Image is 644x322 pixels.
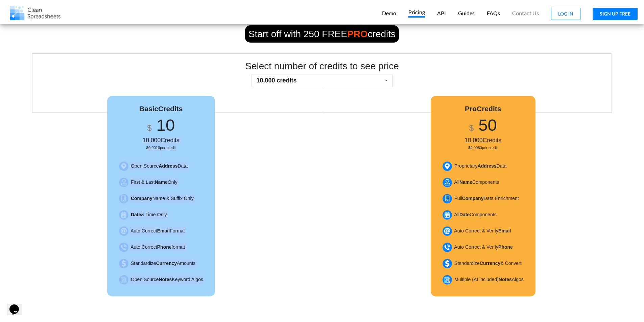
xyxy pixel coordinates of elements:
[116,137,207,144] h5: 10,000 Credits
[408,9,425,18] p: Pricing
[480,261,500,266] b: Currency
[443,243,452,252] img: Phone.png
[119,259,128,268] img: Currency.png
[439,104,527,113] h4: Pro Credits
[454,228,511,233] span: Auto Correct & Verify
[119,210,128,220] img: Date.png
[459,212,470,217] b: Date
[454,163,506,169] span: Proprietary Data
[256,77,296,84] span: 10,000 credits
[155,179,168,185] b: Name
[130,228,185,233] span: Auto Correct Format
[146,146,176,150] small: $0.0010 per credit
[454,179,499,185] span: All Components
[558,11,573,17] span: LOG IN
[437,10,446,17] p: API
[454,212,496,217] span: All Components
[39,60,605,72] h2: Select number of credits to see price
[131,212,141,217] b: Date
[119,194,128,203] img: Company.png
[439,137,527,144] h5: 10,000 Credits
[478,163,497,169] b: Address
[347,29,368,39] b: PRO
[454,277,524,282] span: Multiple (AI included) Algos
[443,210,452,220] img: Date.png
[131,163,188,169] span: Open Source Data
[551,8,580,20] button: LOG IN
[119,178,128,187] img: Name.png
[458,10,475,17] p: Guides
[147,123,152,132] span: $
[443,275,452,284] img: Notes.png
[10,6,61,20] img: Logo.png
[443,162,452,171] img: Address.png
[439,115,527,135] h1: 50
[469,123,474,132] span: $
[159,277,172,282] b: Notes
[116,115,207,135] h1: 10
[131,196,152,201] b: Company
[157,228,170,233] b: Email
[119,226,128,236] img: Email.png
[382,10,396,17] p: Demo
[156,261,177,266] b: Currency
[593,8,638,20] button: SIGN UP FREE
[119,162,128,171] img: Address.png
[499,277,512,282] b: Notes
[119,275,128,284] img: Notes.png
[443,226,452,236] img: Email.png
[454,196,519,201] span: Full Data Enrichment
[443,259,452,268] img: Currency.png
[131,196,194,201] span: Name & Suffix Only
[119,243,128,252] img: Phone.png
[462,196,484,201] b: Company
[131,261,195,266] span: Standardize Amounts
[498,244,513,250] b: Phone
[245,25,399,43] span: Start off with 250 FREE credits
[116,104,207,113] h4: Basic Credits
[443,194,452,203] img: Company.png
[487,10,500,17] p: FAQs
[7,295,28,315] iframe: chat widget
[130,244,185,250] span: Auto Correct format
[498,228,511,233] b: Email
[512,10,539,16] span: Contact Us
[454,261,521,266] span: Standardize & Convert
[131,179,177,185] span: First & Last Only
[443,178,452,187] img: Name.png
[454,244,513,250] span: Auto Correct & Verify
[459,179,472,185] b: Name
[159,163,177,169] b: Address
[157,244,172,250] b: Phone
[131,212,167,217] span: & Time Only
[468,146,498,150] small: $0.0050 per credit
[131,277,203,282] span: Open Source Keyword Algos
